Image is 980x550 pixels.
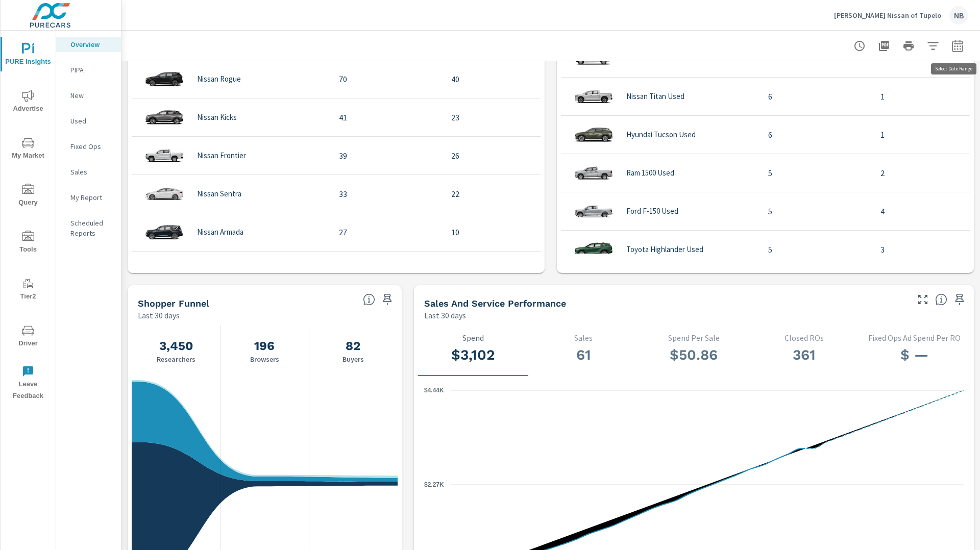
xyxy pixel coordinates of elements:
span: Query [4,184,53,209]
text: $2.27K [424,481,444,488]
p: 70 [339,73,435,85]
div: nav menu [1,31,56,406]
p: Used [70,116,113,126]
p: 5 [768,205,864,217]
span: Driver [4,324,53,349]
p: My Report [70,192,113,203]
p: 33 [339,188,435,200]
p: Overview [70,39,113,49]
span: PURE Insights [4,43,53,68]
p: Last 30 days [424,309,466,321]
text: $4.44K [424,387,444,394]
div: Fixed Ops [56,139,121,154]
img: glamour [144,140,185,171]
button: "Export Report to PDF" [874,36,894,56]
img: glamour [144,102,185,133]
img: glamour [573,158,614,188]
div: Sales [56,164,121,180]
p: 10 [451,226,535,238]
p: 6 [768,90,864,103]
p: 1 [880,129,964,141]
p: 1 [880,90,964,103]
span: Know where every customer is during their purchase journey. View customer activity from first cli... [363,293,375,306]
img: glamour [573,196,614,227]
p: 5 [768,167,864,179]
img: glamour [573,234,614,265]
p: 40 [451,73,535,85]
img: glamour [573,119,614,150]
span: Select a tab to understand performance over the selected time range. [935,293,947,306]
h3: $ — [868,346,962,364]
p: 22 [451,188,535,200]
p: 5 [768,243,864,256]
p: Nissan Sentra [197,189,241,198]
p: 6 [768,129,864,141]
button: Apply Filters [923,36,943,56]
h5: Shopper Funnel [138,298,209,309]
p: Ram 1500 Used [626,168,674,178]
p: Toyota Highlander Used [626,245,703,254]
p: Nissan Rogue [197,74,241,84]
p: Spend Per Sale [647,333,741,342]
img: glamour [144,217,185,247]
p: Sales [70,167,113,177]
p: 39 [339,149,435,162]
p: 4 [880,205,964,217]
p: 27 [339,226,435,238]
div: NB [949,6,968,24]
span: Advertise [4,90,53,115]
p: Fixed Ops Ad Spend Per RO [868,333,962,342]
span: Tier2 [4,278,53,303]
span: Save this to your personalized report [951,291,968,308]
p: Hyundai Tucson Used [626,130,696,139]
h3: $50.86 [647,346,741,364]
span: Save this to your personalized report [379,291,396,308]
p: Nissan Frontier [197,151,246,160]
img: glamour [144,179,185,209]
p: Scheduled Reports [70,218,113,238]
div: Overview [56,37,121,52]
p: Ford F-150 Used [626,207,678,216]
p: 41 [339,111,435,123]
h3: 61 [536,346,630,364]
p: New [70,90,113,101]
p: Nissan Kicks [197,113,237,122]
button: Print Report [898,36,919,56]
h3: 361 [757,346,851,364]
p: [PERSON_NAME] Nissan of Tupelo [834,11,941,20]
div: Used [56,113,121,129]
p: 23 [451,111,535,123]
p: Sales [536,333,630,342]
h3: $3,102 [426,346,520,364]
div: Scheduled Reports [56,215,121,241]
p: Nissan Armada [197,228,243,237]
div: PIPA [56,62,121,78]
p: PIPA [70,65,113,75]
img: glamour [144,64,185,94]
span: Tools [4,231,53,256]
div: My Report [56,190,121,205]
p: 2 [880,167,964,179]
p: 26 [451,149,535,162]
p: Spend [426,333,520,342]
p: Fixed Ops [70,141,113,152]
img: glamour [573,81,614,112]
button: Make Fullscreen [915,291,931,308]
p: Closed ROs [757,333,851,342]
div: New [56,88,121,103]
p: Last 30 days [138,309,180,321]
h5: Sales and Service Performance [424,298,566,309]
span: Leave Feedback [4,365,53,402]
p: 3 [880,243,964,256]
span: My Market [4,137,53,162]
p: Nissan Titan Used [626,92,684,101]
